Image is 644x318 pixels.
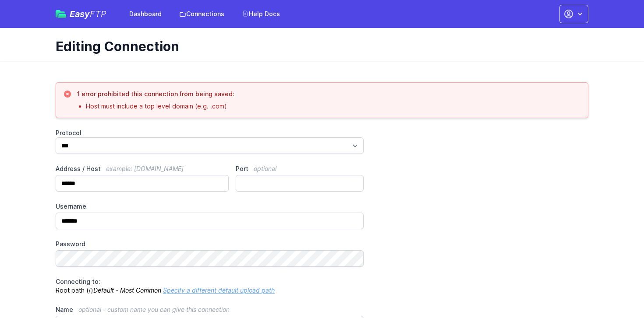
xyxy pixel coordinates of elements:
[56,305,364,314] label: Name
[56,38,581,54] h1: Editing Connection
[93,287,161,294] i: Default - Most Common
[56,164,229,173] label: Address / Host
[86,102,234,111] li: Host must include a top level domain (e.g. .com)
[106,165,184,172] span: example: [DOMAIN_NAME]
[78,306,230,313] span: optional - custom name you can give this connection
[124,6,167,22] a: Dashboard
[254,165,276,172] span: optional
[56,277,364,295] p: Root path (/)
[56,278,100,285] span: Connecting to:
[77,90,234,98] h3: 1 error prohibited this connection from being saved:
[56,202,364,211] label: Username
[163,287,275,294] a: Specify a different default upload path
[174,6,230,22] a: Connections
[56,129,364,137] label: Protocol
[56,240,364,248] label: Password
[237,6,285,22] a: Help Docs
[70,10,106,18] span: Easy
[56,10,106,18] a: EasyFTP
[56,10,66,18] img: easyftp_logo.png
[236,164,364,173] label: Port
[90,9,106,19] span: FTP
